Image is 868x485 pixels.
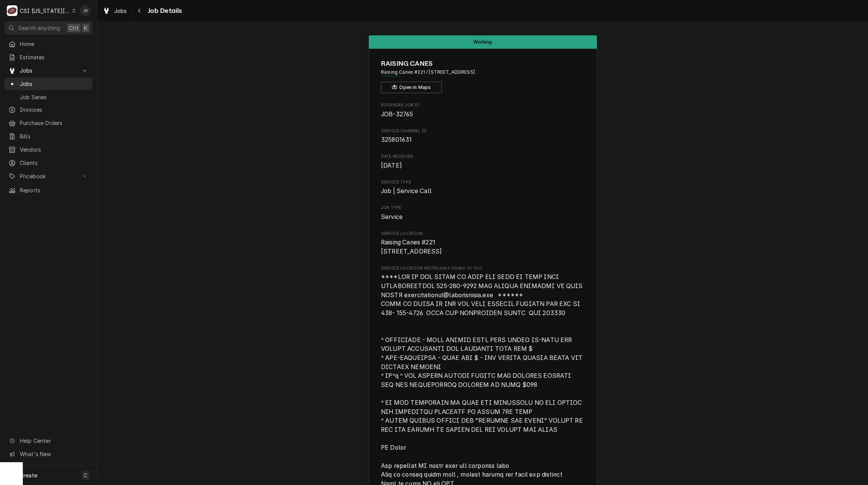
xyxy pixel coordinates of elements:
span: JOB-32765 [381,111,413,118]
span: Name [381,59,584,69]
a: Jobs [5,78,92,90]
span: 325801631 [381,136,412,143]
div: Roopairs Job ID [381,102,584,119]
span: Home [20,40,89,48]
a: Bills [5,130,92,143]
span: Date Received [381,154,584,160]
span: Pricebook [20,172,77,180]
span: Working [473,40,492,44]
span: Roopairs Job ID [381,110,584,119]
div: CSI [US_STATE][GEOGRAPHIC_DATA] [20,7,70,15]
span: Jobs [20,80,89,88]
div: CSI Kansas City's Avatar [7,5,17,16]
span: Service Channel ID [381,135,584,144]
a: Purchase Orders [5,117,92,129]
div: Service Type [381,179,584,196]
div: Job Type [381,205,584,221]
button: Search anythingCtrlK [5,21,92,35]
span: Service Location [381,238,584,256]
a: Job Series [5,91,92,103]
span: Job Details [146,6,182,16]
span: Job Type [381,212,584,222]
button: Navigate back [133,5,146,17]
a: Go to Jobs [5,64,92,77]
div: Service Channel ID [381,128,584,144]
button: Open in Maps [381,82,442,93]
span: Estimates [20,53,89,61]
span: Job | Service Call [381,187,432,195]
a: Go to Help Center [5,434,92,447]
span: Search anything [18,24,60,32]
a: Jobs [100,5,130,17]
a: Go to Pricebook [5,170,92,182]
div: Status [369,35,597,49]
a: Estimates [5,51,92,63]
span: Date Received [381,161,584,170]
span: Jobs [114,7,127,15]
span: Service Channel ID [381,128,584,134]
span: Service Type [381,187,584,196]
span: Address [381,69,584,76]
span: Bills [20,132,89,140]
span: Raising Canes #221 [STREET_ADDRESS] [381,239,442,255]
span: Job Series [20,93,89,101]
span: Service Location Notes [381,265,584,271]
div: Service Location [381,231,584,256]
span: [DATE] [381,162,402,169]
span: Ctrl [69,24,79,32]
span: Help Center [20,437,88,445]
span: Purchase Orders [20,119,89,127]
div: Joshua Bennett's Avatar [80,5,90,16]
span: Jobs [20,67,77,74]
a: Invoices [5,103,92,116]
span: K [84,24,87,32]
div: Date Received [381,154,584,170]
span: Service [381,213,403,220]
span: Create [20,472,37,479]
span: Invoices [20,106,89,114]
a: Clients [5,157,92,169]
a: Home [5,38,92,50]
span: Job Type [381,205,584,211]
div: C [7,5,17,16]
a: Reports [5,184,92,197]
a: Go to What's New [5,448,92,460]
span: Service Location [381,231,584,237]
span: Vendors [20,146,89,154]
span: Service Type [381,179,584,185]
span: C [84,471,87,479]
span: (Only Visible to You) [439,266,482,270]
span: Clients [20,159,89,167]
span: Reports [20,186,89,194]
div: Client Information [381,59,584,93]
div: JB [80,5,90,16]
span: What's New [20,450,88,458]
a: Vendors [5,143,92,156]
span: Roopairs Job ID [381,102,584,108]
